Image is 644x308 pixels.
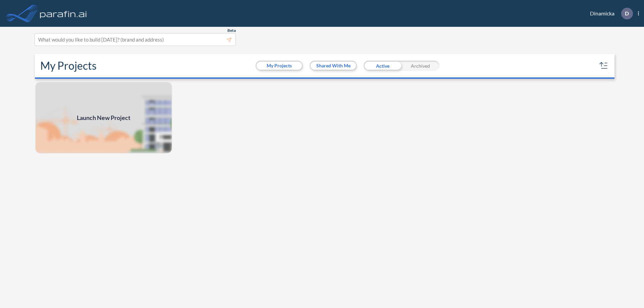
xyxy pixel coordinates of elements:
[401,61,439,71] div: Archived
[625,10,629,16] p: D
[364,61,401,71] div: Active
[227,28,236,33] span: Beta
[39,7,88,20] img: logo
[580,8,639,19] div: Dinamicka
[77,113,130,122] span: Launch New Project
[40,59,97,72] h2: My Projects
[35,81,172,154] a: Launch New Project
[257,62,302,70] button: My Projects
[598,60,609,71] button: sort
[35,81,172,154] img: add
[311,62,356,70] button: Shared With Me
